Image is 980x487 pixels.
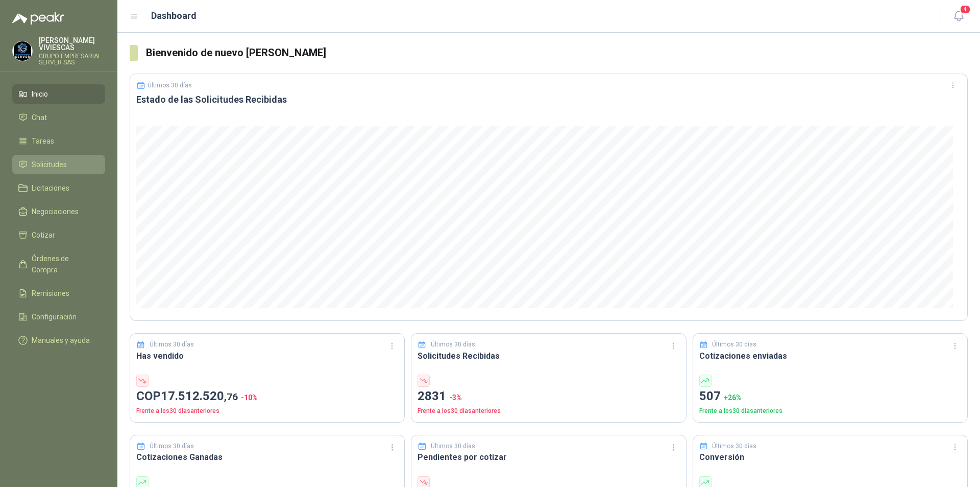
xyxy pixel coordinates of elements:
[150,340,194,350] p: Últimos 30 días
[32,206,79,217] span: Negociaciones
[12,131,105,151] a: Tareas
[224,391,238,403] span: ,76
[712,442,756,451] p: Últimos 30 días
[136,406,398,416] p: Frente a los 30 días anteriores
[39,37,105,51] p: [PERSON_NAME] VIVIESCAS
[32,288,69,299] span: Remisiones
[418,350,679,362] h3: Solicitudes Recibidas
[12,202,105,221] a: Negociaciones
[431,340,475,350] p: Últimos 30 días
[12,225,105,245] a: Cotizar
[146,45,968,61] h3: Bienvenido de nuevo [PERSON_NAME]
[32,135,54,147] span: Tareas
[32,182,69,194] span: Licitaciones
[32,229,55,241] span: Cotizar
[12,84,105,104] a: Inicio
[12,178,105,198] a: Licitaciones
[148,82,192,89] p: Últimos 30 días
[12,155,105,174] a: Solicitudes
[136,350,398,362] h3: Has vendido
[32,253,95,275] span: Órdenes de Compra
[418,387,679,406] p: 2831
[151,9,197,23] h1: Dashboard
[161,389,238,403] span: 17.512.520
[699,451,961,463] h3: Conversión
[32,159,67,170] span: Solicitudes
[12,331,105,350] a: Manuales y ayuda
[12,12,64,25] img: Logo peakr
[12,108,105,127] a: Chat
[12,307,105,327] a: Configuración
[699,350,961,362] h3: Cotizaciones enviadas
[136,451,398,463] h3: Cotizaciones Ganadas
[32,88,48,100] span: Inicio
[418,406,679,416] p: Frente a los 30 días anteriores
[960,5,971,14] span: 4
[32,335,90,346] span: Manuales y ayuda
[699,387,961,406] p: 507
[949,7,968,26] button: 4
[13,41,32,61] img: Company Logo
[32,311,77,322] span: Configuración
[449,393,462,402] span: -3 %
[136,387,398,406] p: COP
[699,406,961,416] p: Frente a los 30 días anteriores
[136,94,961,106] h3: Estado de las Solicitudes Recibidas
[150,442,194,451] p: Últimos 30 días
[12,284,105,303] a: Remisiones
[241,393,258,402] span: -10 %
[12,249,105,280] a: Órdenes de Compra
[724,393,742,402] span: + 26 %
[431,442,475,451] p: Últimos 30 días
[418,451,679,463] h3: Pendientes por cotizar
[39,53,105,65] p: GRUPO EMPRESARIAL SERVER SAS
[32,112,47,123] span: Chat
[712,340,756,350] p: Últimos 30 días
